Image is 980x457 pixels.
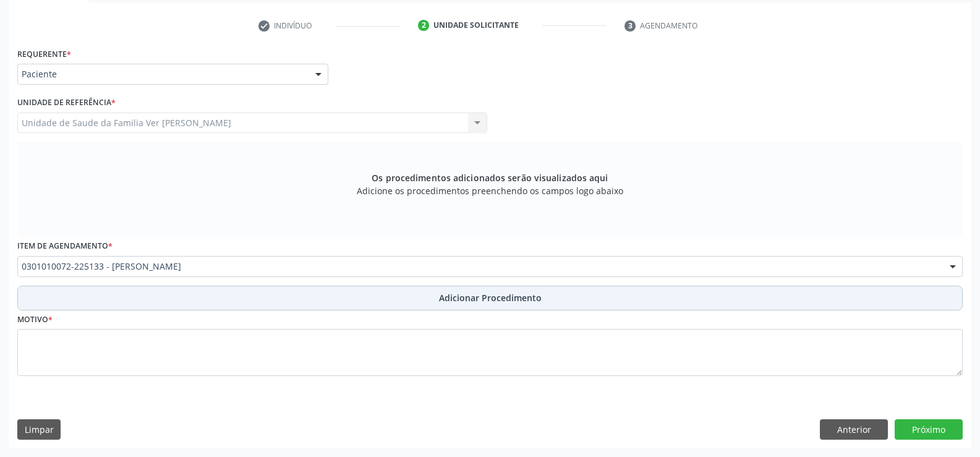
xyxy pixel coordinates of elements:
[22,68,303,80] span: Paciente
[895,419,963,440] button: Próximo
[17,286,963,310] button: Adicionar Procedimento
[22,260,937,273] span: 0301010072-225133 - [PERSON_NAME]
[433,20,519,31] div: Unidade solicitante
[17,93,116,113] label: Unidade de referência
[17,45,71,64] label: Requerente
[439,291,542,304] span: Adicionar Procedimento
[372,171,608,184] span: Os procedimentos adicionados serão visualizados aqui
[820,419,888,440] button: Anterior
[357,184,623,197] span: Adicione os procedimentos preenchendo os campos logo abaixo
[17,237,113,256] label: Item de agendamento
[17,310,53,330] label: Motivo
[418,20,429,31] div: 2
